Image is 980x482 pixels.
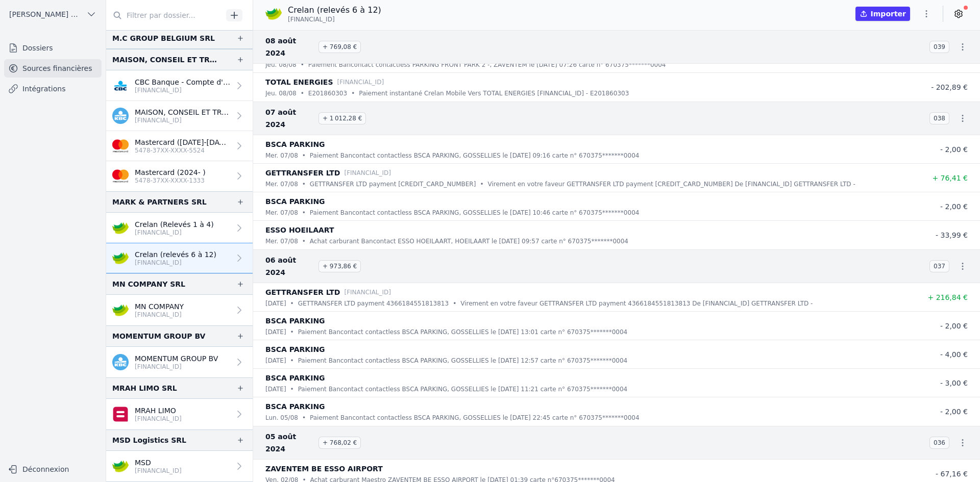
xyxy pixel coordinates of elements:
p: [FINANCIAL_ID] [337,77,384,87]
a: Crelan (Relevés 1 à 4) [FINANCIAL_ID] [106,213,253,243]
p: Paiement Bancontact contactless BSCA PARKING, GOSSELLIES le [DATE] 12:57 carte n° 670375*******0004 [298,356,628,366]
span: 08 août 2024 [265,35,314,59]
img: imageedit_2_6530439554.png [112,138,129,154]
p: MN COMPANY [135,301,184,312]
p: [FINANCIAL_ID] [344,287,391,297]
p: [DATE] [265,384,286,394]
p: ZAVENTEM BE ESSO AIRPORT [265,463,383,475]
div: • [453,298,456,309]
p: Paiement Bancontact contactless BSCA PARKING, GOSSELLIES le [DATE] 09:16 carte n° 670375*******0004 [310,150,640,161]
p: [FINANCIAL_ID] [135,259,216,267]
p: mer. 07/08 [265,208,298,218]
span: 037 [929,260,949,272]
button: [PERSON_NAME] ET PARTNERS SRL [4,6,102,22]
a: Crelan (relevés 6 à 12) [FINANCIAL_ID] [106,243,253,273]
div: • [302,150,306,161]
p: Paiement Bancontact contactless BSCA PARKING, GOSSELLIES le [DATE] 22:45 carte n° 670375*******0004 [310,413,640,423]
img: crelan.png [112,250,129,266]
div: • [301,60,304,70]
p: jeu. 08/08 [265,88,297,98]
p: Paiement Bancontact contactless BSCA PARKING, GOSSELLIES le [DATE] 10:46 carte n° 670375*******0004 [310,208,640,218]
p: Crelan (relevés 6 à 12) [135,249,216,260]
p: Virement en votre faveur GETTRANSFER LTD payment [CREDIT_CARD_NUMBER] De [FINANCIAL_ID] GETTRANSF... [487,179,855,189]
img: crelan.png [112,220,129,236]
a: MN COMPANY [FINANCIAL_ID] [106,295,253,325]
img: crelan.png [265,6,282,22]
span: + 216,84 € [927,293,968,301]
p: Achat carburant Bancontact ESSO HOEILAART, HOEILAART le [DATE] 09:57 carte n° 670375*******0004 [310,236,628,246]
div: • [290,356,294,366]
div: MRAH LIMO SRL [112,382,177,394]
p: MOMENTUM GROUP BV [135,353,218,364]
p: 5478-37XX-XXXX-1333 [135,176,206,185]
div: MARK & PARTNERS SRL [112,196,207,208]
div: • [480,179,483,189]
div: • [302,208,306,218]
p: [FINANCIAL_ID] [135,86,230,94]
div: M.C GROUP BELGIUM SRL [112,32,215,44]
div: • [290,327,294,337]
img: crelan.png [112,302,129,318]
p: GETTRANSFER LTD payment 4366184551813813 [298,298,449,309]
p: [FINANCIAL_ID] [135,415,182,423]
span: + 1 012,28 € [318,112,366,124]
a: Intégrations [4,80,102,98]
a: Dossiers [4,39,102,57]
a: MSD [FINANCIAL_ID] [106,451,253,481]
p: BSCA PARKING [265,400,325,413]
p: MAISON, CONSEIL ET TRAVAUX SRL [135,107,230,117]
span: [FINANCIAL_ID] [288,15,335,23]
p: Paiement Bancontact contactless BSCA PARKING, GOSSELLIES le [DATE] 11:21 carte n° 670375*******0004 [298,384,628,394]
p: BSCA PARKING [265,343,325,356]
p: 5478-37XX-XXXX-5524 [135,146,230,155]
a: Mastercard (2024- ) 5478-37XX-XXXX-1333 [106,161,253,191]
p: [FINANCIAL_ID] [135,229,214,237]
a: Sources financières [4,59,102,78]
p: ESSO HOEILAART [265,224,334,236]
img: CBC_CREGBEBB.png [112,78,129,94]
p: Crelan (Relevés 1 à 4) [135,219,214,230]
p: Paiement Bancontact contactless BSCA PARKING, GOSSELLIES le [DATE] 13:01 carte n° 670375*******0004 [298,327,628,337]
p: [FINANCIAL_ID] [135,116,230,124]
p: Virement en votre faveur GETTRANSFER LTD payment 4366184551813813 De [FINANCIAL_ID] GETTRANSFER L... [460,298,813,309]
span: [PERSON_NAME] ET PARTNERS SRL [9,9,82,19]
span: - 67,16 € [936,470,968,478]
span: 06 août 2024 [265,254,314,278]
p: [FINANCIAL_ID] [344,168,391,178]
a: MAISON, CONSEIL ET TRAVAUX SRL [FINANCIAL_ID] [106,101,253,131]
span: 038 [929,112,949,124]
span: 036 [929,437,949,449]
img: kbc.png [112,354,129,370]
p: MRAH LIMO [135,405,182,416]
span: + 769,08 € [318,41,361,53]
span: - 2,00 € [940,145,968,154]
span: + 768,02 € [318,437,361,449]
p: TOTAL ENERGIES [265,76,333,88]
img: belfius.png [112,406,129,422]
div: • [290,298,294,309]
span: - 2,00 € [940,408,968,416]
p: mer. 07/08 [265,179,298,189]
img: crelan.png [112,458,129,474]
div: MAISON, CONSEIL ET TRAVAUX SRL [112,54,220,66]
span: + 973,86 € [318,260,361,272]
span: - 33,99 € [936,231,968,239]
p: GETTRANSFER LTD [265,167,340,179]
a: MRAH LIMO [FINANCIAL_ID] [106,399,253,429]
img: kbc.png [112,108,129,124]
div: MN COMPANY SRL [112,278,185,290]
p: jeu. 08/08 [265,60,297,70]
p: Paiement Bancontact contactless PARKING FRONT PARK 2 -, ZAVENTEM le [DATE] 07:26 carte n° 670375*... [308,60,666,70]
span: - 3,00 € [940,379,968,387]
p: E201860303 [308,88,347,98]
p: Mastercard (2024- ) [135,167,206,177]
span: - 4,00 € [940,350,968,359]
p: lun. 05/08 [265,413,298,423]
p: BSCA PARKING [265,315,325,327]
a: Mastercard ([DATE]-[DATE]) 5478-37XX-XXXX-5524 [106,131,253,161]
p: BSCA PARKING [265,195,325,208]
a: CBC Banque - Compte d'épargne [FINANCIAL_ID] [106,70,253,101]
div: MSD Logistics SRL [112,434,186,446]
span: - 2,00 € [940,322,968,330]
p: Paiement instantané Crelan Mobile Vers TOTAL ENERGIES [FINANCIAL_ID] - E201860303 [359,88,629,98]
